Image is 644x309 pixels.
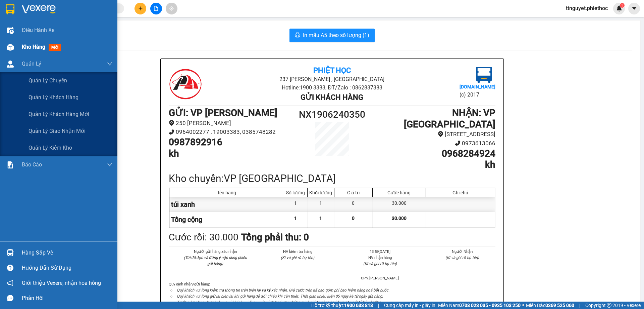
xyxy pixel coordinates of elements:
div: Hướng dẫn sử dụng [22,263,112,273]
b: NHẬN : VP [GEOGRAPHIC_DATA] [404,107,495,130]
span: phone [455,140,461,146]
span: Báo cáo [22,160,42,169]
span: Điều hành xe [22,26,54,34]
span: Miền Bắc [526,302,574,309]
li: 0964002277 , 19003383, 0385748282 [169,127,291,137]
span: environment [169,120,174,126]
div: Cước hàng [374,190,424,195]
div: Phản hồi [22,293,112,303]
button: file-add [150,3,162,14]
b: GỬI : VP [PERSON_NAME] [169,107,277,118]
span: Quản lý kiểm kho [29,144,72,152]
li: 250 [PERSON_NAME] [169,119,291,128]
span: Quản lý giao nhận mới [29,127,86,135]
i: (Kí và ghi rõ họ tên) [281,255,314,260]
span: Quản lý khách hàng [29,93,78,102]
li: Người gửi hàng xác nhận [182,248,249,255]
span: ttnguyet.phiethoc [560,4,613,12]
span: message [7,295,13,301]
div: Hàng sắp về [22,248,112,258]
span: | [579,302,580,309]
li: 237 [PERSON_NAME] , [GEOGRAPHIC_DATA] [223,75,441,83]
span: down [107,162,112,167]
span: plus [138,6,143,11]
h1: 0987892916 [169,137,291,148]
span: file-add [154,6,158,11]
span: environment [438,131,443,137]
img: warehouse-icon [7,61,14,68]
li: 0973613066 [373,139,495,148]
h1: kh [169,148,291,159]
img: warehouse-icon [7,44,14,51]
span: caret-down [631,5,637,11]
div: 0 [334,197,373,212]
span: notification [7,280,13,286]
i: Trường hợp hàng bị thất lạc, quý khách vui lòng xuất trình hoá đơn chứng minh giá trị hàng hoá là... [177,300,382,305]
span: phone [169,129,174,135]
button: printerIn mẫu A5 theo số lượng (1) [289,29,375,42]
button: plus [135,3,146,14]
div: Cước rồi : 30.000 [169,230,238,245]
i: (Tôi đã đọc và đồng ý nộp dung phiếu gửi hàng) [184,255,247,266]
div: Giá trị [336,190,371,195]
div: 1 [308,197,334,212]
div: Ghi chú [428,190,493,195]
i: (Kí và ghi rõ họ tên) [363,261,397,266]
span: 1 [319,216,322,221]
span: Tổng cộng [171,216,202,224]
strong: 0708 023 035 - 0935 103 250 [459,303,521,308]
span: 1 [621,3,623,8]
img: warehouse-icon [7,249,14,256]
li: [STREET_ADDRESS] [373,130,495,139]
li: NV kiểm tra hàng [265,248,331,255]
div: Tên hàng [171,190,282,195]
span: 30.000 [392,216,407,221]
span: Quản lý chuyến [29,76,67,85]
span: In mẫu A5 theo số lượng (1) [303,31,369,39]
h1: kh [373,159,495,170]
h1: NX1906240350 [291,107,373,122]
div: 1 [284,197,308,212]
li: Hotline: 1900 3383, ĐT/Zalo : 0862837383 [223,83,441,92]
span: Quản lý khách hàng mới [29,110,89,118]
div: Số lượng [286,190,306,195]
i: (Kí và ghi rõ họ tên) [445,255,479,260]
li: 13:59[DATE] [347,248,413,255]
img: warehouse-icon [7,27,14,34]
h1: 0968284924 [373,148,495,159]
span: question-circle [7,265,13,271]
b: Gửi khách hàng [301,93,363,102]
div: túi xanh [169,197,284,212]
span: | [378,302,379,309]
img: icon-new-feature [616,5,622,11]
div: Kho chuyển: VP [GEOGRAPHIC_DATA] [169,170,495,186]
span: aim [169,6,174,11]
i: Quý khách vui lòng kiểm tra thông tin trên biên lai và ký xác nhận. Giá cước trên đã bao gồm phí ... [177,288,389,293]
b: Tổng phải thu: 0 [241,232,309,243]
img: logo-vxr [6,4,14,14]
div: 30.000 [373,197,426,212]
span: down [107,61,112,67]
span: Kho hàng [22,44,45,50]
span: Giới thiệu Vexere, nhận hoa hồng [22,279,101,287]
span: copyright [607,303,611,308]
li: CPN.[PERSON_NAME] [347,275,413,281]
strong: 0369 525 060 [545,303,574,308]
li: Người Nhận [429,248,496,255]
span: 1 [294,216,297,221]
li: NV nhận hàng [347,255,413,261]
li: (c) 2017 [460,90,495,99]
span: Cung cấp máy in - giấy in: [384,302,436,309]
strong: 1900 633 818 [344,303,373,308]
span: 0 [352,216,355,221]
b: Phiệt Học [313,66,351,75]
div: Khối lượng [309,190,332,195]
img: logo.jpg [169,67,202,101]
span: Miền Nam [438,302,521,309]
i: Quý khách vui lòng giữ lại biên lai khi gửi hàng để đối chiếu khi cần thiết. Thời gian khiếu kiện... [177,294,383,299]
span: Quản Lý [22,60,41,68]
span: mới [49,44,61,51]
button: aim [166,3,177,14]
img: solution-icon [7,161,14,168]
img: logo.jpg [476,67,492,83]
